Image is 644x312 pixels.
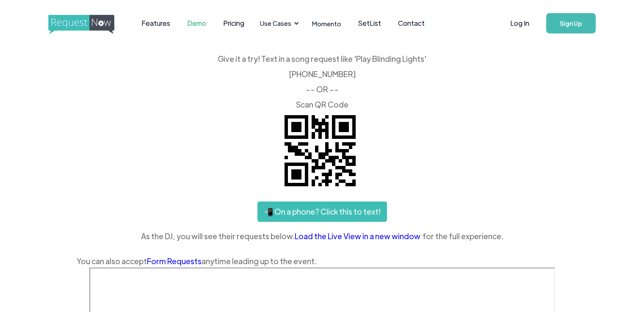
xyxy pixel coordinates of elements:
[350,10,390,36] a: SetList
[77,255,568,268] div: You can also accept anytime leading up to the event.
[77,230,568,243] div: As the DJ, you will see their requests below. for the full experience.
[390,10,433,36] a: Contact
[546,13,596,33] a: Sign Up
[257,202,387,222] a: 📲 On a phone? Click this to text!
[255,10,301,36] div: Use Cases
[48,15,112,32] a: home
[179,10,215,36] a: Demo
[215,10,253,36] a: Pricing
[77,55,568,108] div: Give it a try! Text in a song request like 'Play Blinding Lights' ‍ [PHONE_NUMBER] -- OR -- ‍ Sca...
[260,19,291,28] div: Use Cases
[147,256,202,266] a: Form Requests
[295,230,423,243] a: Load the Live View in a new window
[304,11,350,36] a: Momento
[502,8,538,38] a: Log In
[133,10,179,36] a: Features
[278,108,362,193] img: QR code
[48,15,130,34] img: requestnow logo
